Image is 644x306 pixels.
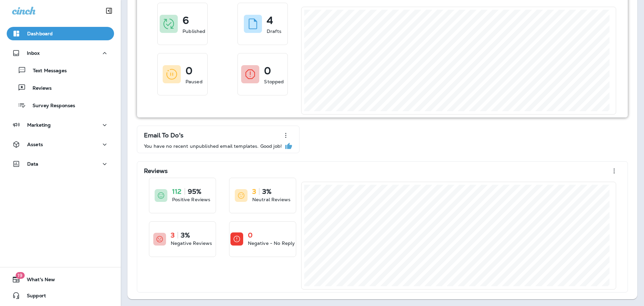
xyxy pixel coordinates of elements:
[267,28,281,35] p: Drafts
[27,122,51,128] p: Marketing
[172,188,181,195] p: 112
[7,98,114,112] button: Survey Responses
[248,240,295,247] p: Negative - No Reply
[100,4,118,17] button: Collapse Sidebar
[171,240,212,247] p: Negative Reviews
[26,68,67,74] p: Text Messages
[248,232,253,238] p: 0
[171,232,175,238] p: 3
[181,232,190,238] p: 3%
[27,31,53,36] p: Dashboard
[26,85,52,92] p: Reviews
[172,196,210,203] p: Positive Reviews
[20,293,46,301] span: Support
[27,161,39,167] p: Data
[20,277,55,285] span: What's New
[7,118,114,132] button: Marketing
[7,63,114,77] button: Text Messages
[7,27,114,40] button: Dashboard
[182,28,205,35] p: Published
[15,272,24,279] span: 19
[7,81,114,95] button: Reviews
[144,168,168,174] p: Reviews
[7,289,114,302] button: Support
[7,157,114,171] button: Data
[7,273,114,286] button: 19What's New
[144,132,183,139] p: Email To Do's
[252,188,256,195] p: 3
[262,188,271,195] p: 3%
[264,68,271,74] p: 0
[7,138,114,151] button: Assets
[185,68,193,74] p: 0
[264,78,284,85] p: Stopped
[144,143,282,149] p: You have no recent unpublished email templates. Good job!
[185,78,203,85] p: Paused
[26,103,75,109] p: Survey Responses
[7,46,114,60] button: Inbox
[182,17,189,24] p: 6
[27,142,43,147] p: Assets
[267,17,273,24] p: 4
[252,196,290,203] p: Neutral Reviews
[27,50,40,56] p: Inbox
[188,188,201,195] p: 95%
